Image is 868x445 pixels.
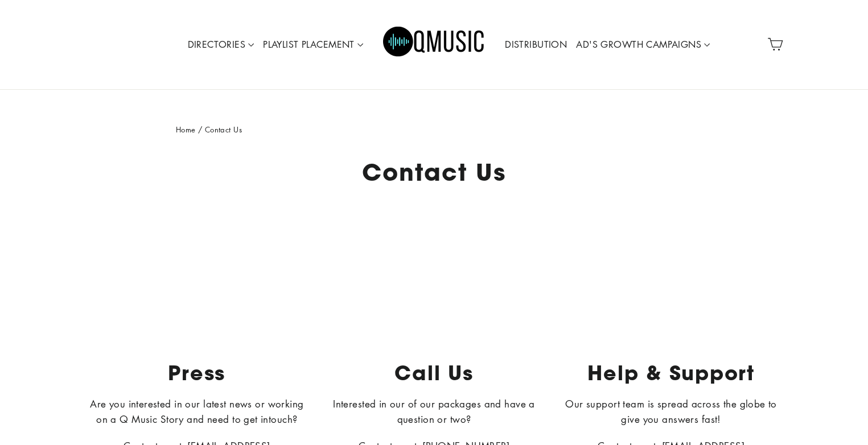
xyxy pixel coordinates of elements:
span: Contact Us [205,124,242,135]
p: Call Us [324,361,544,385]
p: Interested in our of our packages and have a question or two? [324,396,544,427]
a: PLAYLIST PLACEMENT [258,32,368,58]
img: Q Music Promotions [383,19,486,70]
p: Our support team is spread across the globe to give you answers fast! [561,396,781,427]
nav: breadcrumbs [176,124,693,136]
a: AD'S GROWTH CAMPAIGNS [571,32,714,58]
a: Home [176,124,196,135]
p: Press [87,361,307,385]
span: / [198,124,202,135]
a: DIRECTORIES [183,32,259,58]
a: DISTRIBUTION [500,32,571,58]
p: Are you interested in our latest news or working on a Q Music Story and need to get intouch? [87,396,307,427]
div: Primary [148,11,721,78]
p: Help & Support [561,361,781,385]
h1: Contact Us [176,158,693,186]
